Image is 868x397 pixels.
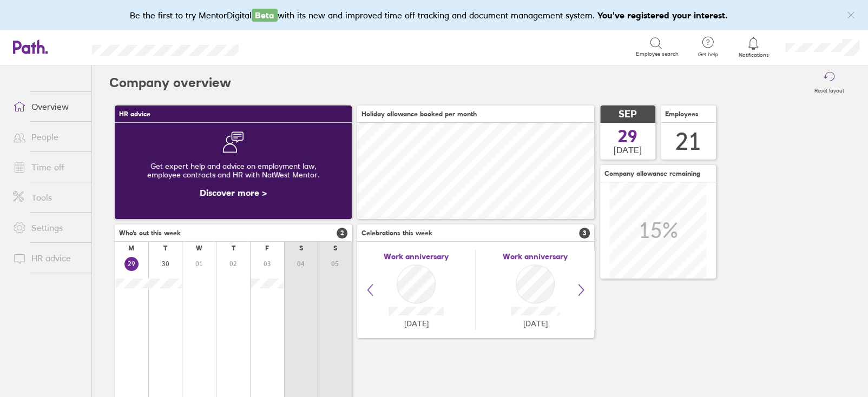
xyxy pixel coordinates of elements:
[265,244,269,252] div: F
[675,128,701,155] div: 21
[597,10,728,21] b: You've registered your interest.
[361,229,432,237] span: Celebrations this week
[123,153,343,188] div: Get expert help and advice on employment law, employee contracts and HR with NatWest Mentor.
[614,145,642,155] span: [DATE]
[361,110,477,118] span: Holiday allowance booked per month
[690,51,725,58] span: Get help
[4,96,91,117] a: Overview
[333,244,337,252] div: S
[384,252,449,261] span: Work anniversary
[196,244,202,252] div: W
[299,244,303,252] div: S
[604,170,700,177] span: Company allowance remaining
[119,110,150,118] span: HR advice
[736,52,771,58] span: Notifications
[404,319,429,328] span: [DATE]
[665,110,699,118] span: Employees
[4,247,91,269] a: HR advice
[119,229,181,237] span: Who's out this week
[109,65,231,100] h2: Company overview
[130,9,739,22] div: Be the first to try MentorDigital with its new and improved time off tracking and document manage...
[523,319,548,328] span: [DATE]
[163,244,167,252] div: T
[4,187,91,208] a: Tools
[4,126,91,148] a: People
[252,9,278,22] span: Beta
[232,244,235,252] div: T
[808,84,851,94] label: Reset layout
[4,156,91,178] a: Time off
[503,252,568,261] span: Work anniversary
[200,187,267,198] a: Discover more >
[128,244,134,252] div: M
[268,42,295,51] div: Search
[618,128,637,145] span: 29
[337,228,347,239] span: 2
[619,109,637,120] span: SEP
[736,36,771,58] a: Notifications
[636,51,678,57] span: Employee search
[4,217,91,239] a: Settings
[579,228,590,239] span: 3
[808,65,851,100] button: Reset layout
